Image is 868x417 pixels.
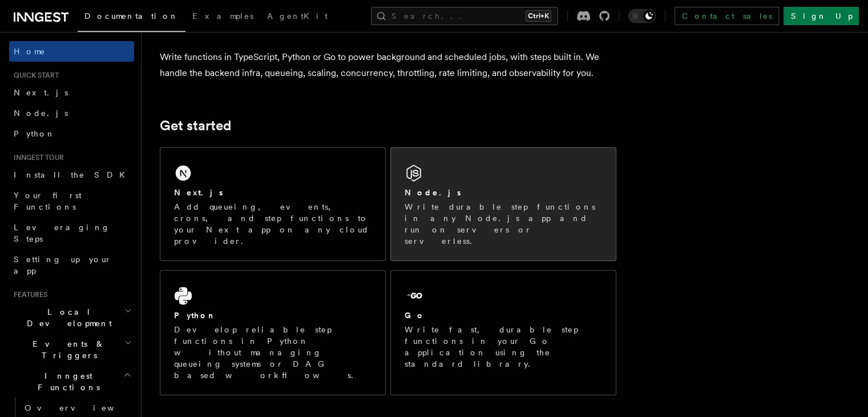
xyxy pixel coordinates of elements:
p: Write functions in TypeScript, Python or Go to power background and scheduled jobs, with steps bu... [160,49,616,81]
a: Next.jsAdd queueing, events, crons, and step functions to your Next app on any cloud provider. [160,147,386,261]
button: Toggle dark mode [628,9,656,23]
span: AgentKit [267,11,328,21]
a: Get started [160,118,231,134]
h2: Go [405,310,425,321]
a: GoWrite fast, durable step functions in your Go application using the standard library. [390,270,616,395]
a: Setting up your app [9,249,134,281]
span: Documentation [84,11,179,21]
span: Setting up your app [14,255,112,275]
a: Your first Functions [9,185,134,217]
p: Develop reliable step functions in Python without managing queueing systems or DAG based workflows. [174,324,372,381]
a: Install the SDK [9,165,134,185]
span: Inngest tour [9,153,64,162]
span: Overview [25,403,142,412]
h2: Next.js [174,187,223,198]
p: Write durable step functions in any Node.js app and run on servers or serverless. [405,201,602,247]
h2: Node.js [405,187,461,198]
span: Examples [192,11,253,21]
span: Leveraging Steps [14,223,110,243]
span: Python [14,129,55,138]
a: AgentKit [260,3,334,31]
span: Inngest Functions [9,370,123,393]
span: Next.js [14,88,68,97]
a: Examples [185,3,260,31]
span: Node.js [14,109,68,118]
a: Home [9,41,134,62]
a: Node.jsWrite durable step functions in any Node.js app and run on servers or serverless. [390,147,616,261]
a: Next.js [9,82,134,103]
a: Node.js [9,103,134,123]
a: Sign Up [784,7,859,25]
a: Leveraging Steps [9,217,134,249]
span: Quick start [9,71,59,80]
span: Local Development [9,306,124,329]
kbd: Ctrl+K [526,10,551,22]
span: Home [14,46,46,57]
button: Local Development [9,302,134,334]
button: Inngest Functions [9,366,134,398]
span: Install the SDK [14,170,132,179]
p: Write fast, durable step functions in your Go application using the standard library. [405,324,602,370]
a: Python [9,123,134,144]
h2: Python [174,310,216,321]
a: PythonDevelop reliable step functions in Python without managing queueing systems or DAG based wo... [160,270,386,395]
button: Search...Ctrl+K [371,7,558,25]
a: Contact sales [675,7,779,25]
span: Events & Triggers [9,338,124,361]
a: Documentation [78,3,185,32]
button: Events & Triggers [9,334,134,366]
span: Your first Functions [14,191,82,211]
span: Features [9,290,47,299]
p: Add queueing, events, crons, and step functions to your Next app on any cloud provider. [174,201,372,247]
